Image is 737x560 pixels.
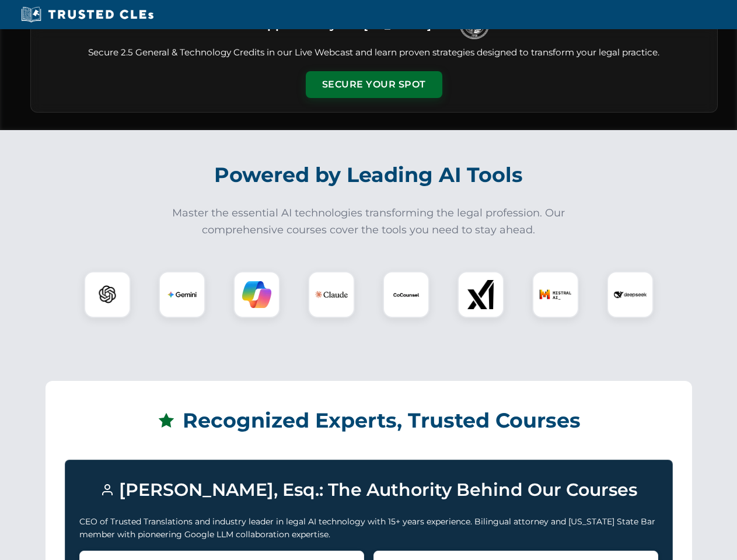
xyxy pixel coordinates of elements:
[392,280,421,309] img: CoCounsel Logo
[18,6,157,23] img: Trusted CLEs
[315,278,348,311] img: Claude Logo
[46,155,692,195] h2: Powered by Leading AI Tools
[308,271,355,318] div: Claude
[383,271,429,318] div: CoCounsel
[165,205,573,239] p: Master the essential AI technologies transforming the legal profession. Our comprehensive courses...
[614,278,647,311] img: DeepSeek Logo
[532,271,579,318] div: Mistral AI
[306,71,442,98] button: Secure Your Spot
[90,278,124,311] img: ChatGPT Logo
[607,271,654,318] div: DeepSeek
[84,271,131,318] div: ChatGPT
[539,278,572,311] img: Mistral AI Logo
[167,280,197,309] img: Gemini Logo
[242,280,271,309] img: Copilot Logo
[457,271,504,318] div: xAI
[79,474,658,506] h3: [PERSON_NAME], Esq.: The Authority Behind Our Courses
[233,271,280,318] div: Copilot
[45,46,703,60] p: Secure 2.5 General & Technology Credits in our Live Webcast and learn proven strategies designed ...
[65,400,673,441] h2: Recognized Experts, Trusted Courses
[79,515,658,541] p: CEO of Trusted Translations and industry leader in legal AI technology with 15+ years experience....
[466,280,495,309] img: xAI Logo
[159,271,205,318] div: Gemini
